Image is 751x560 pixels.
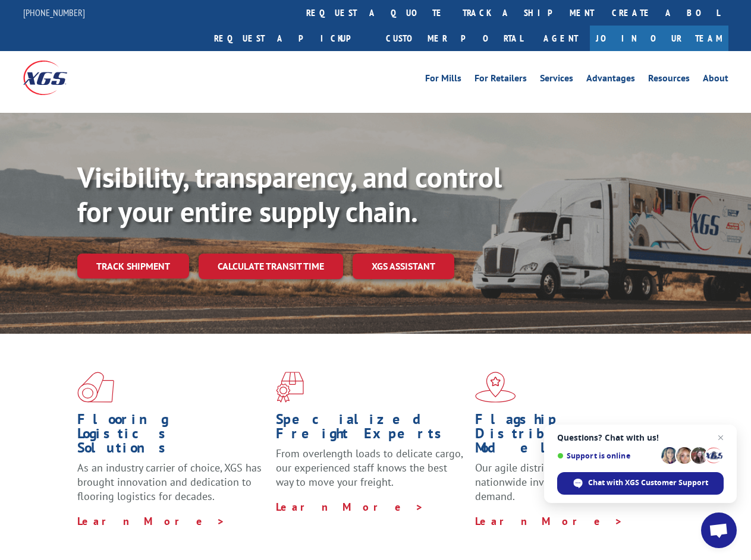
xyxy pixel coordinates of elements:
a: Advantages [586,74,635,87]
h1: Flagship Distribution Model [475,412,665,461]
span: Close chat [714,431,728,445]
a: Resources [648,74,690,87]
img: xgs-icon-total-supply-chain-intelligence-red [77,372,114,403]
a: Customer Portal [377,26,532,51]
a: [PHONE_NUMBER] [23,7,85,18]
b: Visibility, transparency, and control for your entire supply chain. [77,159,502,230]
span: Support is online [557,451,657,460]
a: Join Our Team [590,26,728,51]
img: xgs-icon-focused-on-flooring-red [276,372,304,403]
span: Chat with XGS Customer Support [588,477,708,488]
a: Calculate transit time [199,254,343,279]
a: Learn More > [77,514,225,528]
a: Request a pickup [205,26,377,51]
span: As an industry carrier of choice, XGS has brought innovation and dedication to flooring logistics... [77,461,262,503]
a: Learn More > [475,514,623,528]
img: xgs-icon-flagship-distribution-model-red [475,372,516,403]
a: About [703,74,728,87]
a: For Mills [425,74,461,87]
a: For Retailers [475,74,527,87]
p: From overlength loads to delicate cargo, our experienced staff knows the best way to move your fr... [276,447,466,499]
a: Agent [532,26,590,51]
h1: Flooring Logistics Solutions [77,412,267,461]
span: Our agile distribution network gives you nationwide inventory management on demand. [475,461,661,503]
span: Questions? Chat with us! [557,433,724,442]
a: Learn More > [276,500,424,514]
div: Chat with XGS Customer Support [557,472,724,495]
a: Services [540,74,573,87]
a: XGS ASSISTANT [353,254,454,279]
div: Open chat [701,512,737,548]
h1: Specialized Freight Experts [276,412,466,447]
a: Track shipment [77,254,189,279]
